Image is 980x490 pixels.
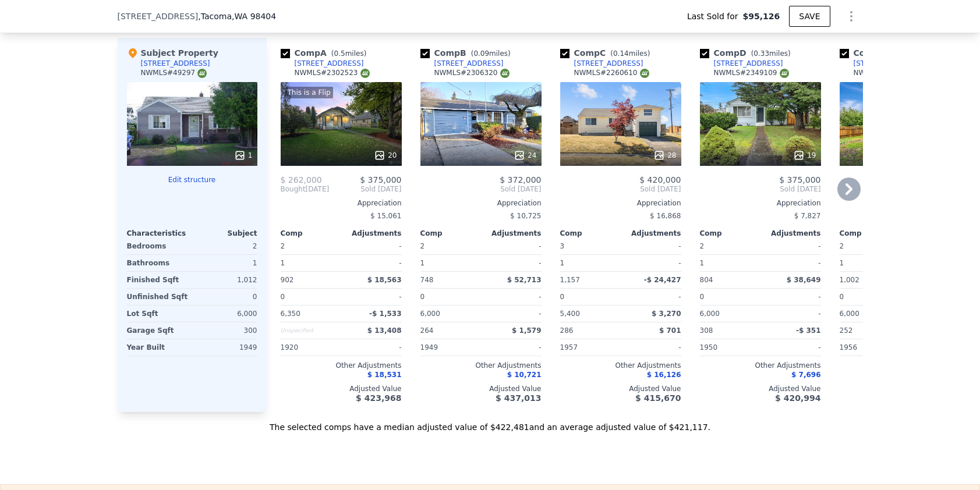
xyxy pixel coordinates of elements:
span: 0 [420,293,425,301]
div: Other Adjustments [840,361,961,370]
div: Adjustments [621,229,681,238]
span: $ 52,713 [507,276,542,284]
div: 28 [653,150,676,161]
a: [STREET_ADDRESS] [420,59,504,68]
div: Characteristics [127,229,192,238]
span: 3 [560,242,565,250]
div: - [763,255,821,271]
div: 24 [514,150,536,161]
span: 0 [840,293,844,301]
div: 6,000 [194,306,257,322]
span: 6,000 [420,310,440,318]
div: Subject Property [127,47,218,59]
div: 1949 [420,339,479,356]
span: Bought [281,184,306,194]
div: - [623,238,681,254]
div: [STREET_ADDRESS] [141,59,210,68]
div: - [344,238,402,254]
div: - [344,289,402,305]
span: 0 [560,293,565,301]
span: , WA 98404 [232,12,276,21]
button: SAVE [789,6,830,27]
span: 804 [700,276,713,284]
span: 0 [700,293,705,301]
div: The selected comps have a median adjusted value of $422,481 and an average adjusted value of $421... [118,412,863,433]
span: $95,126 [742,10,780,22]
span: ( miles) [327,49,371,58]
span: $ 38,649 [787,276,821,284]
div: - [344,255,402,271]
span: $ 375,000 [360,175,401,184]
span: ( miles) [606,49,654,58]
span: 6,000 [700,310,720,318]
span: ( miles) [466,49,515,58]
div: Adjustments [341,229,402,238]
div: Comp [281,229,341,238]
img: NWMLS Logo [197,69,207,78]
div: 1 [420,255,479,271]
span: 0.5 [334,49,345,58]
div: 1 [700,255,758,271]
span: $ 437,013 [496,393,541,403]
div: Comp [560,229,621,238]
a: [STREET_ADDRESS] [700,59,783,68]
span: 308 [700,326,713,335]
span: $ 262,000 [281,175,322,184]
div: Garage Sqft [127,322,190,339]
div: 2 [194,238,257,254]
div: Comp B [420,47,515,59]
span: 0.09 [473,49,489,58]
div: 1950 [700,339,758,356]
span: Sold [DATE] [560,184,681,194]
div: [STREET_ADDRESS] [854,59,923,68]
span: $ 15,061 [370,212,401,220]
span: 264 [420,326,434,335]
span: $ 10,725 [510,212,541,220]
span: Sold [DATE] [420,184,542,194]
span: 6,000 [840,310,859,318]
img: NWMLS Logo [360,69,370,78]
span: [STREET_ADDRESS] [118,10,199,22]
div: - [483,255,542,271]
span: -$ 24,427 [644,276,681,284]
div: 1956 [840,339,898,356]
div: 1 [234,150,253,161]
span: 1,157 [560,276,580,284]
div: [STREET_ADDRESS] [574,59,643,68]
div: - [623,339,681,356]
div: Bathrooms [127,255,190,271]
div: - [763,289,821,305]
div: NWMLS # 2302523 [295,68,370,78]
span: $ 375,000 [779,175,820,184]
span: ( miles) [747,49,795,58]
div: 1949 [194,339,257,356]
span: $ 420,994 [775,393,820,403]
div: Appreciation [840,198,961,208]
div: NWMLS # 2306320 [434,68,510,78]
div: 1,012 [194,272,257,288]
span: $ 13,408 [367,326,402,335]
div: Comp E [840,47,934,59]
div: [STREET_ADDRESS] [714,59,783,68]
div: Appreciation [420,198,542,208]
div: [STREET_ADDRESS] [295,59,364,68]
span: 2 [700,242,705,250]
div: Adjustments [481,229,542,238]
span: $ 420,000 [639,175,681,184]
div: Adjustments [760,229,821,238]
div: Subject [192,229,257,238]
div: NWMLS # 2349109 [714,68,789,78]
div: 1 [194,255,257,271]
span: 6,350 [281,310,300,318]
img: NWMLS Logo [780,69,789,78]
div: Unspecified [281,322,339,339]
div: Bedrooms [127,238,190,254]
div: Comp [840,229,900,238]
div: 19 [793,150,816,161]
span: 902 [281,276,294,284]
span: -$ 351 [796,326,821,335]
div: Comp D [700,47,795,59]
span: 252 [840,326,853,335]
div: Comp A [281,47,372,59]
div: Comp [700,229,760,238]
